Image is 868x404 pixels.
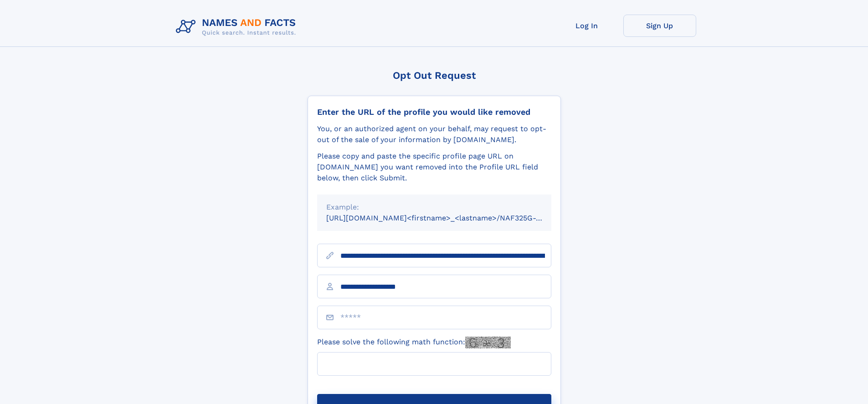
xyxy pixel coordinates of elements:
[326,214,569,222] small: [URL][DOMAIN_NAME]<firstname>_<lastname>/NAF325G-xxxxxxxx
[317,337,511,348] label: Please solve the following math function:
[308,70,561,81] div: Opt Out Request
[326,202,542,213] div: Example:
[317,151,551,184] div: Please copy and paste the specific profile page URL on [DOMAIN_NAME] you want removed into the Pr...
[317,123,551,145] div: You, or an authorized agent on your behalf, may request to opt-out of the sale of your informatio...
[172,15,303,39] img: Logo Names and Facts
[317,107,551,117] div: Enter the URL of the profile you would like removed
[550,15,623,37] a: Log In
[623,15,696,37] a: Sign Up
